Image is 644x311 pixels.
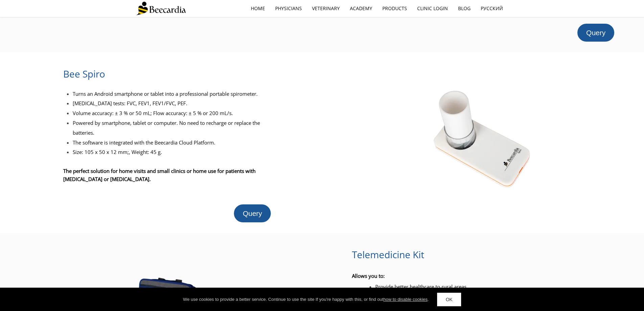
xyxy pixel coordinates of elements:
a: Veterinary [307,1,345,16]
a: Clinic Login [412,1,453,16]
span: Powered by smartphone, tablet or computer. No need to recharge or replace the batteries. [73,119,260,136]
span: Turns an Android smartphone or tablet into a professional portable spirometer. [73,90,258,97]
span: Volume accuracy: ± 3 % or 50 mL; Flow accuracy: ± 5 % or 200 mL/s. [73,110,233,116]
a: Query [577,24,614,42]
span: Allows you to: [352,272,385,279]
span: Telemedicine Kit [352,248,424,261]
a: how to disable cookies [383,297,428,302]
a: Physicians [270,1,307,16]
img: Beecardia [136,2,186,15]
span: Query [243,209,262,217]
span: Query [586,29,605,37]
span: Size: 105 x 50 x 12 mm;, Weight: 45 g. [73,149,162,155]
a: Query [234,204,271,222]
span: The perfect solution for home visits and small clinics or home use for patients with [MEDICAL_DAT... [63,168,256,182]
span: [MEDICAL_DATA] tests: FVC, FEV1, FEV1/FVC, PEF. [73,100,187,107]
a: home [246,1,270,16]
a: Products [377,1,412,16]
a: OK [437,293,461,306]
a: Academy [345,1,377,16]
span: Provide better healthcare to rural areas. [375,283,468,290]
span: The software is integrated with the Beecardia Cloud Platform. [73,139,215,146]
span: Bee Spiro [63,67,105,80]
a: Blog [453,1,476,16]
div: We use cookies to provide a better service. Continue to use the site If you're happy with this, o... [183,296,429,303]
a: Русский [476,1,508,16]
